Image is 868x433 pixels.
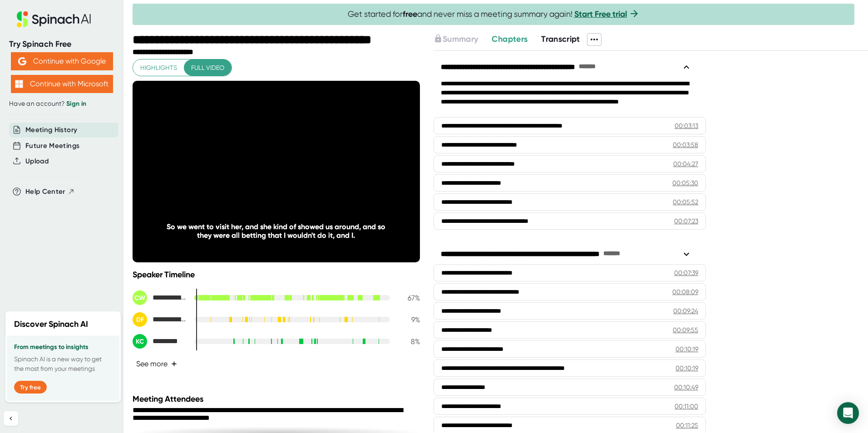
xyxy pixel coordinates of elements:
[672,178,698,187] div: 00:05:30
[25,156,49,167] button: Upload
[674,268,698,277] div: 00:07:39
[434,33,478,45] button: Summary
[133,290,187,305] div: Carrie Wilson
[161,222,391,240] div: So we went to visit her, and she kind of showed us around, and so they were all betting that I wo...
[133,312,187,327] div: Domenico Foti
[25,187,75,197] button: Help Center
[14,318,88,330] h2: Discover Spinach AI
[837,402,859,424] div: Open Intercom Messenger
[133,356,181,372] button: See more+
[397,294,420,302] div: 67 %
[25,125,77,135] button: Meeting History
[171,360,177,368] span: +
[140,62,177,74] span: Highlights
[133,290,147,305] div: CW
[348,9,640,20] span: Get started for and never miss a meeting summary again!
[18,57,26,65] img: Aehbyd4JwY73AAAAAElFTkSuQmCC
[133,334,147,349] div: KC
[492,34,528,44] span: Chapters
[676,344,698,354] div: 00:10:19
[4,411,18,426] button: Collapse sidebar
[541,34,580,44] span: Transcript
[184,59,232,76] button: Full video
[676,364,698,373] div: 00:10:19
[673,159,698,168] div: 00:04:27
[673,306,698,315] div: 00:09:24
[675,402,698,411] div: 00:11:00
[492,33,528,45] button: Chapters
[133,270,420,280] div: Speaker Timeline
[25,187,65,197] span: Help Center
[11,52,113,70] button: Continue with Google
[403,9,417,19] b: free
[9,39,114,49] div: Try Spinach Free
[66,100,86,108] a: Sign in
[191,62,224,74] span: Full video
[673,325,698,335] div: 00:09:55
[133,59,184,76] button: Highlights
[397,315,420,324] div: 9 %
[574,9,627,19] a: Start Free trial
[674,383,698,392] div: 00:10:49
[676,421,698,430] div: 00:11:25
[672,287,698,296] div: 00:08:09
[14,381,47,394] button: Try free
[133,394,422,404] div: Meeting Attendees
[133,334,187,349] div: Kim Capps
[674,216,698,226] div: 00:07:23
[14,344,112,351] h3: From meetings to insights
[397,337,420,346] div: 8 %
[11,75,113,93] button: Continue with Microsoft
[673,197,698,207] div: 00:05:52
[443,34,478,44] span: Summary
[541,33,580,45] button: Transcript
[434,33,492,46] div: Upgrade to access
[673,140,698,149] div: 00:03:58
[675,121,698,130] div: 00:03:13
[14,354,112,374] p: Spinach AI is a new way to get the most from your meetings
[25,141,79,151] button: Future Meetings
[9,100,114,108] div: Have an account?
[133,312,147,327] div: DF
